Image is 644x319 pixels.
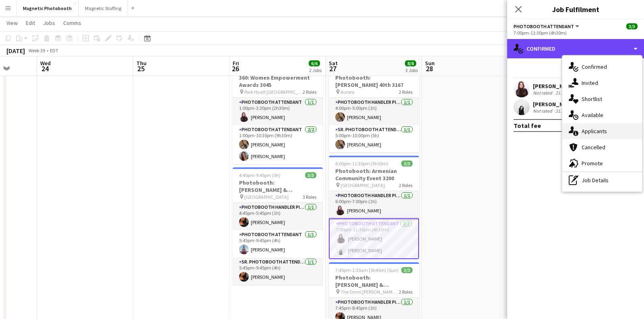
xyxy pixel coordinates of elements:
[329,167,419,182] h3: Photobooth: Armenian Community Event 3200
[514,23,574,29] span: Photobooth Attendant
[231,64,239,73] span: 26
[303,89,316,95] span: 2 Roles
[233,257,323,285] app-card-role: Sr. Photobooth Attendant1/15:45pm-9:45pm (4h)[PERSON_NAME]
[399,289,413,295] span: 2 Roles
[562,172,642,188] div: Job Details
[244,194,289,200] span: [GEOGRAPHIC_DATA]
[341,289,399,295] span: The Omni [PERSON_NAME][GEOGRAPHIC_DATA]
[425,60,435,67] span: Sun
[507,4,644,14] h3: Job Fulfilment
[405,60,416,66] span: 8/8
[514,23,580,29] button: Photobooth Attendant
[233,60,239,67] span: Fri
[335,161,388,167] span: 6:00pm-11:30pm (5h30m)
[305,172,316,178] span: 3/3
[233,98,323,125] app-card-role: Photobooth Attendant1/11:00pm-3:30pm (2h30m)[PERSON_NAME]
[6,47,25,55] div: [DATE]
[233,167,323,285] app-job-card: 4:45pm-9:45pm (5h)3/3Photobooth: [PERSON_NAME] & [PERSON_NAME]'s Engagement Party 3017 [GEOGRAPHI...
[514,30,638,36] div: 7:00pm-11:30pm (4h30m)
[60,18,85,28] a: Comms
[424,64,435,73] span: 28
[6,19,18,27] span: View
[401,161,413,167] span: 3/3
[399,182,413,188] span: 2 Roles
[329,60,338,67] span: Sat
[335,267,398,273] span: 7:45pm-1:30am (5h45m) (Sun)
[78,0,128,16] button: Magnetic Staffing
[554,90,572,96] div: 21.5km
[329,98,419,125] app-card-role: Photobooth Handler Pick-Up/Drop-Off1/14:00pm-5:00pm (1h)[PERSON_NAME]
[626,23,638,29] span: 3/3
[27,47,47,54] span: Week 39
[329,156,419,259] app-job-card: 6:00pm-11:30pm (5h30m)3/3Photobooth: Armenian Community Event 3200 [GEOGRAPHIC_DATA]2 RolesPhotob...
[233,125,323,164] app-card-role: Photobooth Attendant2/21:00pm-10:30pm (9h30m)[PERSON_NAME][PERSON_NAME]
[303,194,316,200] span: 3 Roles
[135,64,147,73] span: 25
[533,101,576,108] div: [PERSON_NAME]
[3,18,21,28] a: View
[582,79,598,86] span: Invited
[50,47,58,54] div: EDT
[26,19,35,27] span: Edit
[582,95,602,103] span: Shortlist
[43,19,55,27] span: Jobs
[554,108,572,114] div: 21.7km
[507,39,644,58] div: Confirmed
[533,82,586,90] div: [PERSON_NAME]
[533,90,554,96] div: Not rated
[329,274,419,288] h3: Photobooth: [PERSON_NAME] & [PERSON_NAME]'s Wedding 3136
[533,108,554,114] div: Not rated
[233,203,323,230] app-card-role: Photobooth Handler Pick-Up/Drop-Off1/14:45pm-5:45pm (1h)[PERSON_NAME]
[582,160,603,167] span: Promote
[40,60,51,67] span: Wed
[582,128,607,135] span: Applicants
[405,67,418,73] div: 3 Jobs
[244,89,303,95] span: Park Hyatt [GEOGRAPHIC_DATA]
[136,60,147,67] span: Thu
[329,191,419,218] app-card-role: Photobooth Handler Pick-Up/Drop-Off1/16:00pm-7:00pm (1h)[PERSON_NAME]
[341,89,355,95] span: Aurora
[328,64,338,73] span: 27
[329,62,419,152] app-job-card: 4:00pm-10:00pm (6h)2/2Photobooth: [PERSON_NAME] 40th 3167 Aurora2 RolesPhotobooth Handler Pick-Up...
[39,64,51,73] span: 24
[233,74,323,88] h3: 360: Women Empowerment Awards 3045
[233,179,323,193] h3: Photobooth: [PERSON_NAME] & [PERSON_NAME]'s Engagement Party 3017
[63,19,81,27] span: Comms
[23,18,38,28] a: Edit
[399,89,413,95] span: 2 Roles
[582,144,605,151] span: Cancelled
[341,182,385,188] span: [GEOGRAPHIC_DATA]
[582,111,603,119] span: Available
[233,230,323,257] app-card-role: Photobooth Attendant1/15:45pm-9:45pm (4h)[PERSON_NAME]
[401,267,413,273] span: 3/3
[239,172,281,178] span: 4:45pm-9:45pm (5h)
[329,125,419,152] app-card-role: Sr. Photobooth Attendant1/15:00pm-10:00pm (5h)[PERSON_NAME]
[309,67,322,73] div: 2 Jobs
[329,74,419,88] h3: Photobooth: [PERSON_NAME] 40th 3167
[40,18,58,28] a: Jobs
[233,62,323,164] app-job-card: 1:00pm-10:30pm (9h30m)3/3360: Women Empowerment Awards 3045 Park Hyatt [GEOGRAPHIC_DATA]2 RolesPh...
[582,63,607,70] span: Confirmed
[17,0,78,16] button: Magnetic Photobooth
[329,218,419,259] app-card-role: Photobooth Attendant2/27:00pm-11:30pm (4h30m)[PERSON_NAME][PERSON_NAME]
[514,121,541,130] div: Total fee
[309,60,320,66] span: 6/6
